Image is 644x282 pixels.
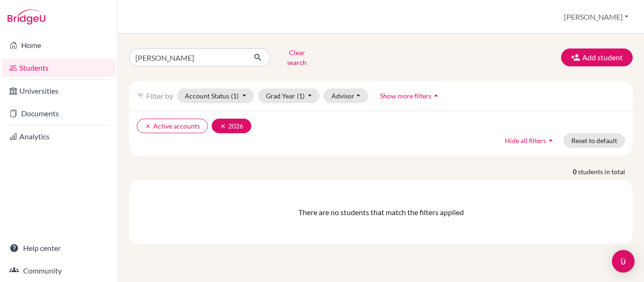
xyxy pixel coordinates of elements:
[546,136,555,145] i: arrow_drop_up
[220,123,226,129] i: clear
[563,133,625,148] button: Reset to default
[2,36,116,55] a: Home
[2,104,116,123] a: Documents
[497,133,563,148] button: Hide all filtersarrow_drop_up
[2,261,116,280] a: Community
[146,91,173,100] span: Filter by
[271,45,323,70] button: Clear search
[573,167,578,177] strong: 0
[129,48,246,66] input: Find student by name...
[372,89,449,103] button: Show more filtersarrow_drop_up
[231,92,239,100] span: (1)
[2,127,116,146] a: Analytics
[2,58,116,77] a: Students
[177,89,254,103] button: Account Status(1)
[137,92,144,99] i: filter_list
[212,119,251,133] button: clear2026
[380,92,431,100] span: Show more filters
[145,123,151,129] i: clear
[612,250,635,273] div: Open Intercom Messenger
[297,92,305,100] span: (1)
[561,48,633,66] button: Add student
[2,81,116,100] a: Universities
[560,8,633,26] button: [PERSON_NAME]
[578,167,633,177] span: students in total
[431,91,441,100] i: arrow_drop_up
[2,239,116,258] a: Help center
[8,9,45,24] img: Bridge-U
[137,119,208,133] button: clearActive accounts
[323,89,368,103] button: Advisor
[505,137,546,145] span: Hide all filters
[258,89,320,103] button: Grad Year(1)
[137,207,625,218] div: There are no students that match the filters applied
